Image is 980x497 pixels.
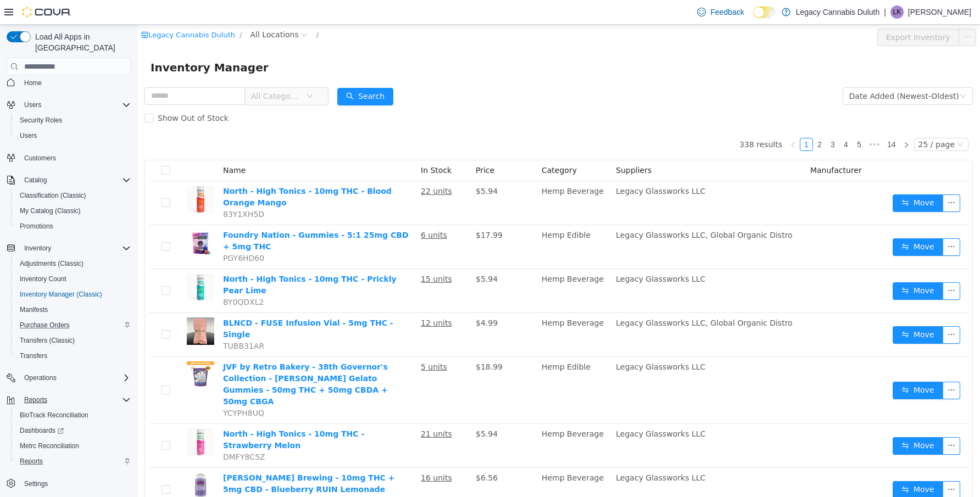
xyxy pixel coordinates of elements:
[86,141,108,150] span: Name
[49,249,77,276] img: North - High Tonics - 10mg THC - Prickly Pear Lime hero shot
[338,294,360,303] span: $4.99
[16,89,96,98] span: Show Out of Stock
[478,449,568,457] span: Legacy Glassworks LLC
[86,338,250,381] a: JVF by Retro Bakery - 38th Governor's Collection - [PERSON_NAME] Gelato Gummies - 50mg THC + 50mg...
[15,303,131,316] span: Manifests
[2,150,135,166] button: Customers
[755,357,806,375] button: icon: swapMove
[822,68,829,76] i: icon: down
[86,317,127,326] span: TUBB31AR
[338,449,360,457] span: $6.56
[179,6,181,14] span: /
[478,162,568,171] span: Legacy Glassworks LLC
[283,206,310,215] u: 6 units
[86,428,128,437] span: DMFY8C5Z
[24,244,51,253] span: Inventory
[283,250,315,259] u: 15 units
[805,214,823,231] button: icon: ellipsis
[20,457,43,466] span: Reports
[24,79,42,87] span: Home
[20,98,46,111] button: Users
[20,259,83,268] span: Adjustments (Classic)
[11,256,135,271] button: Adjustments (Classic)
[338,206,365,215] span: $17.99
[338,250,360,259] span: $5.94
[113,4,161,16] span: All Locations
[400,157,474,200] td: Hemp Beverage
[2,392,135,407] button: Reports
[15,439,83,453] a: Metrc Reconciliation
[11,423,135,438] a: Dashboards
[15,319,131,332] span: Purchase Orders
[20,290,102,299] span: Inventory Manager (Classic)
[283,162,315,171] u: 22 units
[283,294,315,303] u: 12 units
[2,370,135,386] button: Operations
[114,66,164,77] span: All Categories
[20,351,47,360] span: Transfers
[478,206,655,215] span: Legacy Glassworks LLC, Global Organic Distro
[400,399,474,443] td: Hemp Beverage
[693,1,748,23] a: Feedback
[15,220,131,233] span: Promotions
[11,302,135,317] button: Manifests
[20,477,131,490] span: Settings
[15,189,131,202] span: Classification (Classic)
[755,258,806,275] button: icon: swapMove
[15,349,131,362] span: Transfers
[400,443,474,487] td: Hemp Beverage
[24,100,41,109] span: Users
[908,5,971,19] p: [PERSON_NAME]
[20,222,53,231] span: Promotions
[4,7,11,14] i: icon: shop
[49,161,77,188] img: North - High Tonics - 10mg THC - Blood Orange Mango hero shot
[86,250,259,270] a: North - High Tonics - 10mg THC - Prickly Pear Lime
[86,273,126,282] span: BY0QDXL2
[821,4,839,21] button: icon: ellipsis
[728,113,746,126] span: •••
[86,384,127,393] span: YCYPH8UQ
[15,114,66,127] a: Security Roles
[20,75,131,89] span: Home
[400,244,474,288] td: Hemp Beverage
[49,293,77,320] img: BLNCD - FUSE Infusion Vial - 5mg THC - Single hero shot
[478,338,568,347] span: Legacy Glassworks LLC
[710,7,744,18] span: Feedback
[86,472,131,481] span: WCVEURVG
[676,113,689,126] li: 2
[15,257,131,270] span: Adjustments (Classic)
[15,114,131,127] span: Security Roles
[11,348,135,364] button: Transfers
[24,154,56,163] span: Customers
[86,185,127,194] span: 83Y1XH5D
[49,448,77,475] img: Oliphant Brewing - 10mg THC + 5mg CBD - Blueberry RUIN Lemonade hero shot
[22,7,71,18] img: Cova
[11,113,135,128] button: Security Roles
[400,332,474,399] td: Hemp Edible
[283,141,314,150] span: In Stock
[11,271,135,287] button: Inventory Count
[24,479,48,488] span: Settings
[663,114,675,126] a: 1
[676,114,688,126] a: 2
[20,131,37,140] span: Users
[20,393,131,406] span: Reports
[740,4,822,21] button: Export Inventory
[338,405,360,414] span: $5.94
[805,170,823,187] button: icon: ellipsis
[20,152,60,165] a: Customers
[11,333,135,348] button: Transfers (Classic)
[796,5,880,19] p: Legacy Cannabis Duluth
[712,63,822,80] div: Date Added (Newest-Oldest)
[20,174,131,187] span: Catalog
[805,412,823,430] button: icon: ellipsis
[755,170,806,187] button: icon: swapMove
[20,371,61,384] button: Operations
[755,214,806,231] button: icon: swapMove
[20,371,131,384] span: Operations
[755,301,806,319] button: icon: swapMove
[703,114,715,126] a: 4
[746,113,762,126] li: 14
[893,5,901,19] span: LK
[15,409,131,422] span: BioTrack Reconciliation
